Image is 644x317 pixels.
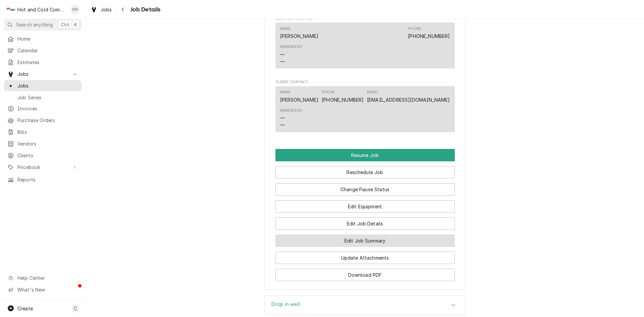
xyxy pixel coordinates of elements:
[4,126,82,138] a: Bills
[17,105,78,112] span: Invoices
[4,45,82,56] a: Calendar
[275,269,455,281] button: Download PDF
[280,44,302,50] div: Reminders
[367,90,450,103] div: Email
[322,90,335,95] div: Phone
[275,217,455,230] button: Edit Job Details
[17,140,78,147] span: Vendors
[280,44,302,65] div: Reminders
[17,47,78,54] span: Calendar
[367,97,450,103] a: [EMAIL_ADDRESS][DOMAIN_NAME]
[275,86,455,135] div: Client Contact List
[275,16,455,71] div: Location Contact
[6,5,15,14] div: Hot and Cold Commercial Kitchens, Inc.'s Avatar
[275,196,455,213] div: Button Group Row
[4,284,82,295] a: Go to What's New
[275,183,455,196] button: Change Pause Status
[275,234,455,247] button: Edit Job Summary
[367,90,379,95] div: Email
[17,94,78,101] span: Job Series
[280,108,302,113] div: Reminders
[265,296,465,315] div: Accordion Header
[70,5,80,14] div: DH
[280,90,319,103] div: Name
[280,26,319,40] div: Name
[275,252,455,264] button: Update Attachments
[275,166,455,178] button: Reschedule Job
[4,138,82,149] a: Vendors
[280,33,319,40] div: [PERSON_NAME]
[275,200,455,213] button: Edit Equipment
[4,103,82,114] a: Invoices
[17,35,78,42] span: Home
[4,33,82,44] a: Home
[322,97,364,103] a: [PHONE_NUMBER]
[280,58,285,65] div: —
[275,149,455,161] button: Resume Job
[4,272,82,283] a: Go to Help Center
[74,305,77,312] span: C
[322,90,364,103] div: Phone
[408,26,421,32] div: Phone
[280,26,291,32] div: Name
[61,21,69,28] span: Ctrl
[118,4,128,15] button: Navigate back
[265,296,465,315] button: Accordion Details Expand Trigger
[280,108,302,128] div: Reminders
[275,86,455,132] div: Contact
[128,5,161,14] span: Job Details
[17,117,78,124] span: Purchase Orders
[280,121,285,128] div: —
[17,176,78,183] span: Reports
[275,161,455,178] div: Button Group Row
[4,92,82,103] a: Job Series
[275,149,455,161] div: Button Group Row
[101,6,112,13] span: Jobs
[280,96,319,103] div: [PERSON_NAME]
[88,4,115,15] a: Jobs
[17,82,78,89] span: Jobs
[16,21,53,28] span: Search anything
[275,22,455,71] div: Location Contact List
[4,19,82,31] button: Search anythingCtrlK
[17,6,67,13] div: Hot and Cold Commercial Kitchens, Inc.
[275,247,455,264] div: Button Group Row
[408,33,450,39] a: [PHONE_NUMBER]
[275,213,455,230] div: Button Group Row
[275,230,455,247] div: Button Group Row
[17,59,78,66] span: Estimates
[4,80,82,91] a: Jobs
[17,306,33,311] span: Create
[275,22,455,68] div: Contact
[17,286,77,293] span: What's New
[4,174,82,185] a: Reports
[275,80,455,85] span: Client Contact
[275,149,455,281] div: Button Group
[17,274,77,281] span: Help Center
[4,68,82,80] a: Go to Jobs
[280,51,285,58] div: —
[6,5,15,14] div: H
[280,114,285,121] div: —
[271,301,300,308] h3: Drop in well
[4,162,82,173] a: Go to Pricebook
[74,21,77,28] span: K
[275,264,455,281] div: Button Group Row
[275,178,455,196] div: Button Group Row
[275,80,455,135] div: Client Contact
[17,152,78,159] span: Clients
[17,70,68,77] span: Jobs
[264,296,466,315] div: Drop in well
[70,5,80,14] div: Daryl Harris's Avatar
[4,115,82,126] a: Purchase Orders
[17,164,68,171] span: Pricebook
[4,150,82,161] a: Clients
[4,57,82,68] a: Estimates
[280,90,291,95] div: Name
[17,128,78,136] span: Bills
[408,26,450,40] div: Phone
